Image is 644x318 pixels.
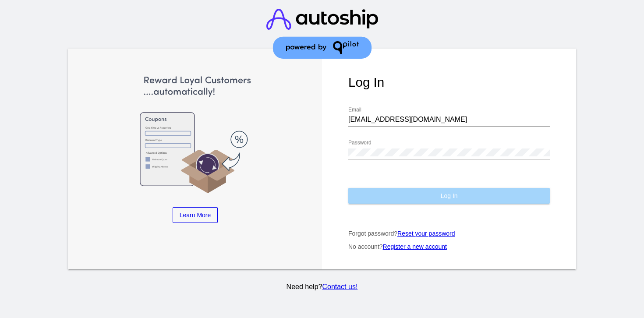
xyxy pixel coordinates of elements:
img: Apply Coupons Automatically to Scheduled Orders with QPilot [94,75,296,194]
a: Reset your password [397,230,455,237]
p: Need help? [66,283,578,291]
a: Contact us! [322,283,357,290]
input: Email [348,116,550,124]
a: Learn More [173,207,218,223]
span: Log In [441,192,458,199]
p: No account? [348,243,550,250]
p: Forgot password? [348,230,550,237]
h1: Log In [348,75,550,90]
button: Log In [348,188,550,204]
span: Learn More [180,212,211,219]
a: Register a new account [383,243,447,250]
